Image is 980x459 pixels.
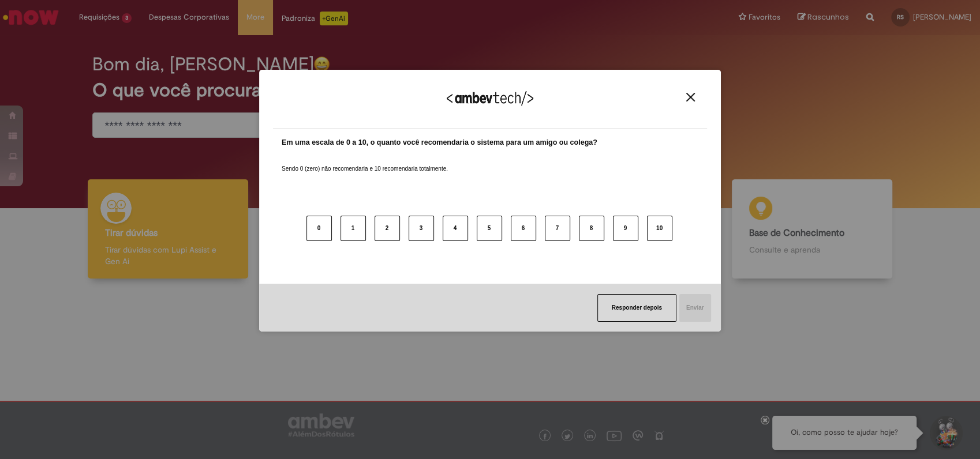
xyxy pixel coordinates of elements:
[545,216,570,241] button: 7
[375,216,400,241] button: 2
[597,294,676,322] button: Responder depois
[579,216,604,241] button: 8
[447,91,533,106] img: Logo Ambevtech
[409,216,434,241] button: 3
[443,216,468,241] button: 4
[613,216,638,241] button: 9
[477,216,502,241] button: 5
[282,137,597,148] label: Em uma escala de 0 a 10, o quanto você recomendaria o sistema para um amigo ou colega?
[683,92,698,102] button: Close
[647,216,672,241] button: 10
[282,151,448,173] label: Sendo 0 (zero) não recomendaria e 10 recomendaria totalmente.
[341,216,366,241] button: 1
[686,93,695,101] img: Close
[306,216,332,241] button: 0
[511,216,536,241] button: 6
